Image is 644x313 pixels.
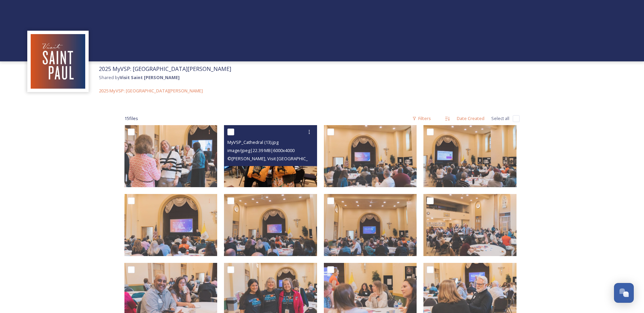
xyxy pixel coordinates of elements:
strong: Visit Saint [PERSON_NAME] [120,74,180,80]
img: MyVSP_Cathedral (8).jpg [324,194,417,256]
span: 15 file s [124,115,138,122]
span: Select all [491,115,509,122]
img: MyVSP_Cathedral (11).jpg [423,125,516,187]
img: MyVSP_Cathedral (9).jpg [224,194,317,256]
div: Date Created [453,112,488,125]
img: MyVSP_Cathedral (7).jpg [423,194,516,256]
span: 2025 MyVSP: [GEOGRAPHIC_DATA][PERSON_NAME] [99,88,203,94]
img: MyVSP_Cathedral (14).jpg [124,125,218,187]
span: image/jpeg | 22.39 MB | 6000 x 4000 [227,147,295,153]
div: Filters [409,112,434,125]
img: MyVSP_Cathedral (10).jpg [124,194,218,256]
img: Visit%20Saint%20Paul%20Updated%20Profile%20Image.jpg [31,34,85,89]
a: 2025 MyVSP: [GEOGRAPHIC_DATA][PERSON_NAME] [99,87,203,95]
img: MyVSP_Cathedral (12).jpg [324,125,417,187]
span: © [PERSON_NAME], Visit [GEOGRAPHIC_DATA][PERSON_NAME] [227,155,354,162]
span: MyVSP_Cathedral (13).jpg [227,139,279,145]
span: 2025 MyVSP: [GEOGRAPHIC_DATA][PERSON_NAME] [99,65,231,73]
button: Open Chat [614,283,634,303]
span: Shared by [99,74,180,80]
